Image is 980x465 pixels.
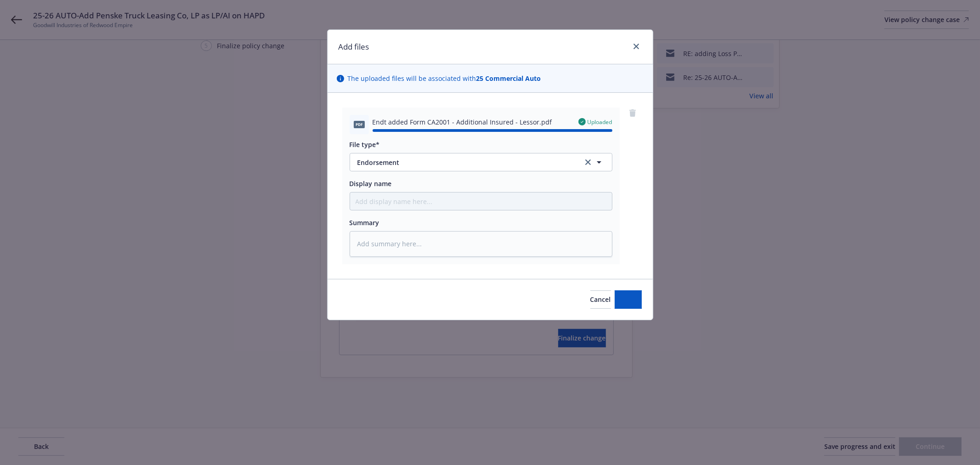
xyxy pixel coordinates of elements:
span: Cancel [590,295,611,304]
button: Add files [615,290,642,309]
a: close [631,41,642,52]
h1: Add files [339,41,369,53]
span: Uploaded [588,118,612,126]
button: Cancel [590,290,611,309]
span: Summary [350,218,380,227]
a: clear selection [583,157,594,168]
strong: 25 Commercial Auto [476,74,541,83]
span: The uploaded files will be associated with [348,74,541,83]
button: Endorsementclear selection [350,153,612,171]
span: Endt added Form CA2001 - Additional Insured - Lessor.pdf [373,117,552,127]
span: Display name [350,179,392,188]
span: pdf [354,121,365,128]
span: Endorsement [357,158,570,167]
a: remove [627,108,638,119]
input: Add display name here... [350,193,612,210]
span: File type* [350,140,380,149]
span: Add files [615,295,642,304]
